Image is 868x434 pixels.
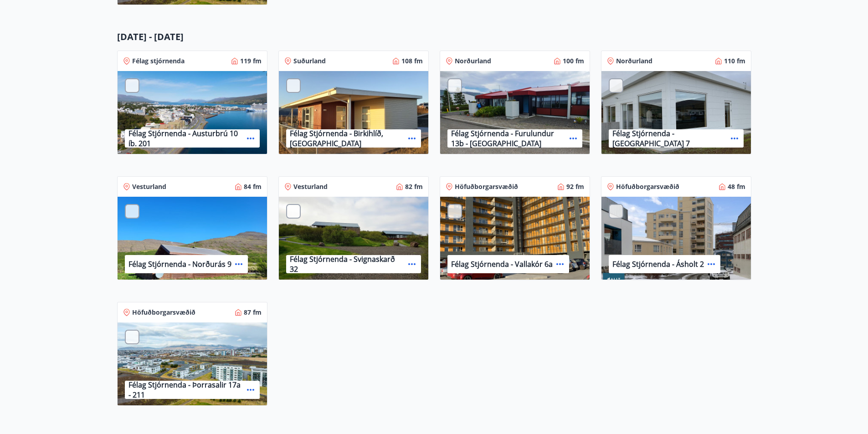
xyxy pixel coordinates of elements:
[128,259,231,269] p: Félag Stjórnenda - Norðurás 9
[118,197,267,281] img: Paella dish
[244,308,262,317] p: 87 fm
[132,308,195,317] p: Höfuðborgarsvæðið
[601,197,751,281] img: Paella dish
[293,182,328,191] p: Vesturland
[451,128,566,148] p: Félag Stjórnenda - Furulundur 13b - [GEOGRAPHIC_DATA]
[440,71,590,155] img: Paella dish
[244,182,262,191] p: 84 fm
[616,182,679,191] p: Höfuðborgarsvæðið
[293,56,326,66] p: Suðurland
[117,31,751,43] p: [DATE] - [DATE]
[566,182,584,191] p: 92 fm
[455,56,491,66] p: Norðurland
[128,128,243,148] p: Félag Stjórnenda - Austurbrú 10 íb. 201
[118,71,267,155] img: Paella dish
[440,197,590,281] img: Paella dish
[128,380,243,400] p: Félag Stjórnenda - Þorrasalir 17a - 211
[401,56,423,66] p: 108 fm
[132,56,185,66] p: Félag stjórnenda
[290,128,405,148] p: Félag Stjórnenda - Birkihlíð, [GEOGRAPHIC_DATA]
[724,56,745,66] p: 110 fm
[616,56,652,66] p: Norðurland
[728,182,745,191] p: 48 fm
[240,56,262,66] p: 119 fm
[563,56,584,66] p: 100 fm
[451,259,553,269] p: Félag Stjórnenda - Vallakór 6a
[612,259,704,269] p: Félag Stjórnenda - Ásholt 2
[279,71,428,155] img: Paella dish
[118,322,267,406] img: Paella dish
[601,71,751,155] img: Paella dish
[612,128,727,148] p: Félag Stjórnenda - [GEOGRAPHIC_DATA] 7
[290,254,405,274] p: Félag Stjórnenda - Svignaskarð 32
[279,197,428,281] img: Paella dish
[455,182,518,191] p: Höfuðborgarsvæðið
[405,182,423,191] p: 82 fm
[132,182,166,191] p: Vesturland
